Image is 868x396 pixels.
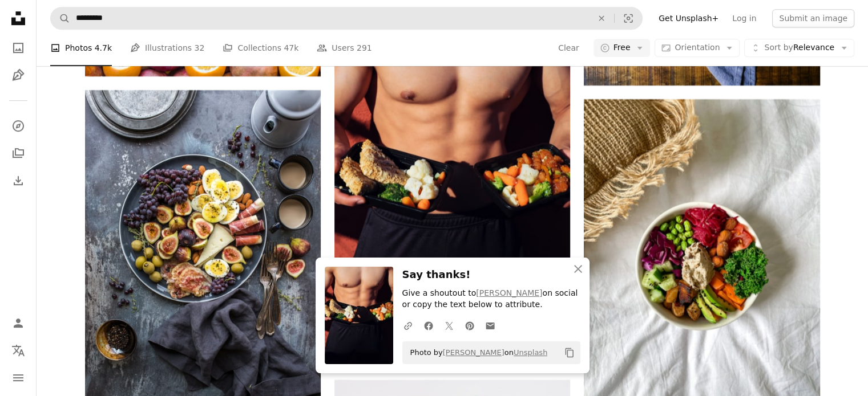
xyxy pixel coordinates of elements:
a: Get Unsplash+ [652,9,725,27]
a: [PERSON_NAME] [443,348,504,357]
a: Photos [7,36,30,59]
a: Users 291 [317,30,372,66]
button: Sort byRelevance [744,39,854,57]
a: Illustrations 32 [130,30,204,66]
h3: Say thanks! [402,267,580,283]
p: Give a shoutout to on social or copy the text below to attribute. [402,288,580,311]
a: Unsplash [514,348,547,357]
a: topless man in black shorts holding cooked food [334,183,570,194]
a: Log in / Sign up [7,312,30,334]
a: Explore [7,115,30,137]
span: Sort by [764,43,793,52]
a: vegetable salad on white ceramic bowl [584,251,819,262]
span: Relevance [764,42,834,54]
img: topless man in black shorts holding cooked food [334,13,570,366]
span: Free [613,42,631,54]
a: Home — Unsplash [7,7,30,32]
a: Download History [7,169,30,192]
button: Copy to clipboard [560,343,579,362]
span: 47k [284,42,298,54]
a: Share on Pinterest [459,314,480,337]
a: Share over email [480,314,500,337]
a: top view photography of fruits in plate [85,262,321,272]
span: Photo by on [405,344,548,362]
button: Clear [589,7,614,29]
span: Orientation [675,43,720,52]
a: [PERSON_NAME] [476,288,542,297]
button: Language [7,339,30,362]
button: Submit an image [772,9,854,27]
span: 291 [357,42,372,54]
button: Search Unsplash [51,7,70,29]
button: Clear [558,39,580,57]
span: 32 [195,42,205,54]
a: Illustrations [7,64,30,87]
a: Share on Twitter [439,314,459,337]
button: Orientation [655,39,740,57]
a: Log in [725,9,763,27]
a: Share on Facebook [418,314,439,337]
a: Collections 47k [223,30,298,66]
form: Find visuals sitewide [50,7,643,30]
button: Visual search [615,7,642,29]
button: Menu [7,366,30,389]
a: Collections [7,142,30,165]
button: Free [594,39,651,57]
